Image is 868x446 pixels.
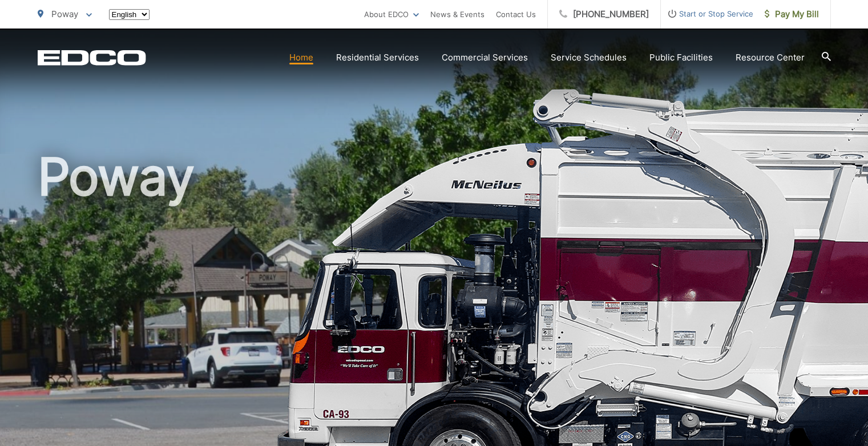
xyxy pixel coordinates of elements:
a: Residential Services [336,51,419,64]
a: Resource Center [736,51,805,64]
a: Public Facilities [649,51,713,64]
a: EDCD logo. Return to the homepage. [38,50,146,66]
span: Poway [51,9,78,19]
a: News & Events [430,7,485,21]
span: Pay My Bill [765,7,819,21]
select: Select a language [109,9,150,20]
a: Contact Us [496,7,536,21]
a: Commercial Services [442,51,528,64]
a: Home [289,51,313,64]
a: About EDCO [364,7,419,21]
a: Service Schedules [551,51,627,64]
